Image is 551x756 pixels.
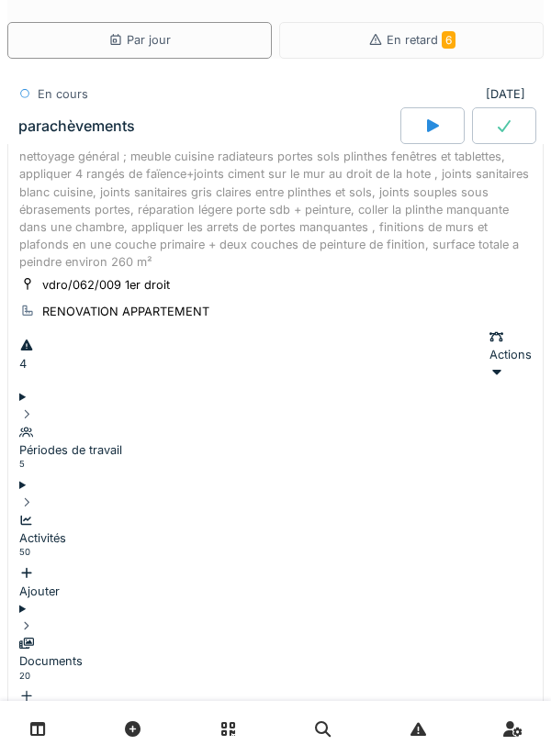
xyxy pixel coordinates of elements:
[19,529,532,547] div: Activités
[19,564,532,599] div: Ajouter
[19,476,532,599] summary: Activités50Ajouter
[38,85,88,103] div: En cours
[489,328,532,382] div: Actions
[42,303,209,320] div: RENOVATION APPARTEMENT
[19,600,532,723] summary: Documents20Ajouter
[19,441,532,459] div: Périodes de travail
[19,671,30,681] sup: 20
[387,33,455,47] span: En retard
[19,148,532,271] div: nettoyage général ; meuble cuisine radiateurs portes sols plinthes fenêtres et tablettes, appliqu...
[42,276,170,294] div: vdro/062/009 1er droit
[486,85,533,103] div: [DATE]
[19,688,532,723] div: Ajouter
[19,459,25,469] sup: 5
[19,355,41,372] div: 4
[19,388,532,476] summary: Périodes de travail5
[442,31,455,49] span: 6
[19,547,30,557] sup: 50
[18,117,135,135] div: parachèvements
[19,652,532,670] div: Documents
[108,31,171,49] div: Par jour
